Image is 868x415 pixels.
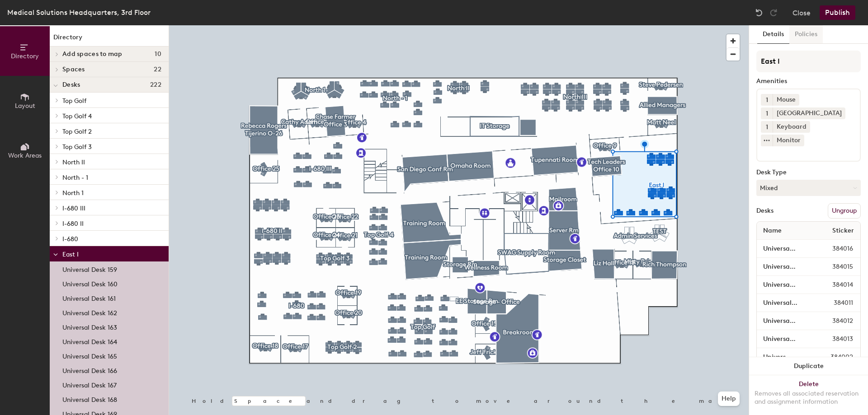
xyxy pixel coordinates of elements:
[766,122,768,132] span: 1
[62,97,86,105] span: Top Golf
[7,7,151,18] div: Medical Solutions Headquarters, 3rd Floor
[62,393,117,404] p: Universal Desk 168
[769,8,778,17] img: Redo
[62,143,92,151] span: Top Golf 3
[15,102,35,110] span: Layout
[755,390,863,406] div: Removes all associated reservation and assignment information
[809,352,859,362] span: 384002
[766,109,768,118] span: 1
[811,262,859,272] span: 384015
[62,350,117,360] p: Universal Desk 165
[62,112,92,120] span: Top Golf 4
[811,334,859,344] span: 384013
[757,25,789,44] button: Details
[759,261,811,273] input: Unnamed desk
[8,152,42,159] span: Work Areas
[828,203,861,219] button: Ungroup
[761,94,773,106] button: 1
[718,392,740,406] button: Help
[62,251,79,258] span: East I
[756,207,774,214] div: Desks
[759,351,809,364] input: Unnamed desk
[62,174,88,182] span: North - 1
[62,51,123,58] span: Add spaces to map
[62,220,84,228] span: I-680 II
[62,81,80,89] span: Desks
[62,379,117,389] p: Universal Desk 167
[759,315,811,327] input: Unnamed desk
[761,121,773,133] button: 1
[62,235,78,243] span: I-680
[773,121,810,133] div: Keyboard
[811,244,859,254] span: 384016
[793,5,811,20] button: Close
[756,169,861,176] div: Desk Type
[811,316,859,326] span: 384012
[756,180,861,196] button: Mixed
[812,298,859,308] span: 384011
[759,297,812,309] input: Unnamed desk
[154,66,161,73] span: 22
[62,128,92,135] span: Top Golf 2
[62,307,117,317] p: Universal Desk 162
[62,66,85,73] span: Spaces
[773,94,799,106] div: Mouse
[62,292,116,303] p: Universal Desk 161
[811,280,859,290] span: 384014
[773,107,845,119] div: [GEOGRAPHIC_DATA]
[50,33,169,47] h1: Directory
[11,52,39,60] span: Directory
[62,364,117,375] p: Universal Desk 166
[756,78,861,85] div: Amenities
[828,223,859,239] span: Sticker
[62,159,85,166] span: North II
[62,278,118,288] p: Universal Desk 160
[62,263,117,274] p: Universal Desk 159
[62,336,117,346] p: Universal Desk 164
[759,333,811,345] input: Unnamed desk
[155,51,161,58] span: 10
[150,81,161,89] span: 222
[759,242,811,255] input: Unnamed desk
[820,5,855,20] button: Publish
[789,25,823,44] button: Policies
[749,357,868,375] button: Duplicate
[759,279,811,291] input: Unnamed desk
[766,95,768,105] span: 1
[773,135,804,146] div: Monitor
[62,321,117,331] p: Universal Desk 163
[62,205,85,212] span: I-680 III
[759,223,786,239] span: Name
[755,8,764,17] img: Undo
[62,189,84,197] span: North 1
[761,107,773,119] button: 1
[749,375,868,415] button: DeleteRemoves all associated reservation and assignment information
